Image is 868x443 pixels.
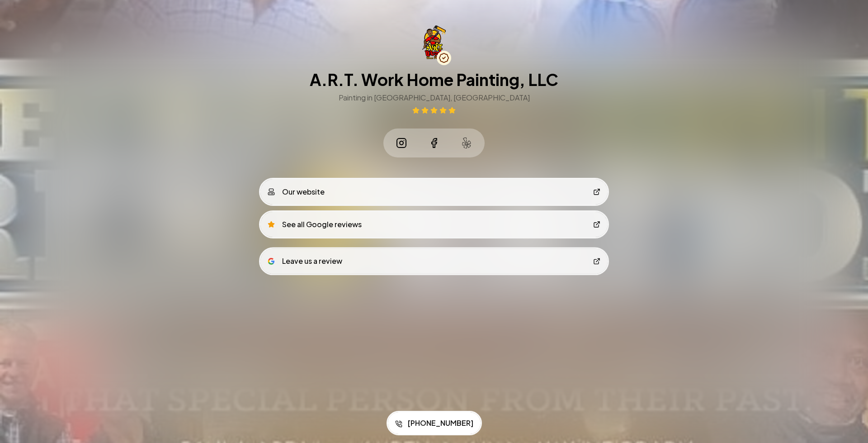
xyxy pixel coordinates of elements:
[422,25,446,60] img: A.R.T. Work Home Painting, LLC
[268,219,362,230] div: See all Google reviews
[268,186,325,197] div: Our website
[388,412,481,434] a: [PHONE_NUMBER]
[260,244,608,270] a: google logoLeave us a review
[310,71,558,89] h1: A.R.T. Work Home Painting, LLC
[339,92,530,103] h3: Painting in [GEOGRAPHIC_DATA], [GEOGRAPHIC_DATA]
[268,252,342,262] div: Leave us a review
[260,212,608,237] a: See all Google reviews
[268,253,275,261] img: google logo
[260,179,608,205] a: Our website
